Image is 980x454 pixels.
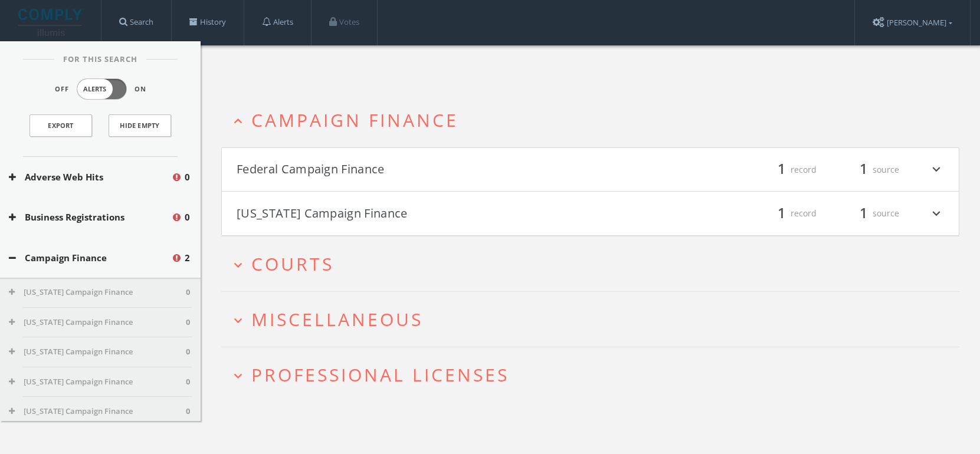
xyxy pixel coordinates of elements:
[230,257,246,273] i: expand_more
[9,210,171,224] button: Business Registrations
[55,84,69,94] span: Off
[251,108,458,132] span: Campaign Finance
[54,54,146,65] span: For This Search
[251,307,423,331] span: Miscellaneous
[854,159,873,180] span: 1
[186,287,190,298] span: 0
[9,251,171,265] button: Campaign Finance
[828,160,899,180] div: source
[772,159,791,180] span: 1
[30,114,92,137] a: Export
[929,160,944,180] i: expand_more
[929,203,944,223] i: expand_more
[746,160,817,180] div: record
[230,110,959,130] button: expand_lessCampaign Finance
[828,203,899,223] div: source
[772,203,791,223] span: 1
[237,203,591,223] button: [US_STATE] Campaign Finance
[185,210,190,224] span: 0
[186,406,190,417] span: 0
[9,406,186,417] button: [US_STATE] Campaign Finance
[251,363,509,387] span: Professional Licenses
[230,254,959,274] button: expand_moreCourts
[746,203,817,223] div: record
[9,170,171,184] button: Adverse Web Hits
[230,310,959,329] button: expand_moreMiscellaneous
[230,368,246,384] i: expand_more
[18,9,84,36] img: illumis
[186,317,190,328] span: 0
[9,317,186,328] button: [US_STATE] Campaign Finance
[9,346,186,358] button: [US_STATE] Campaign Finance
[251,252,334,276] span: Courts
[9,376,186,388] button: [US_STATE] Campaign Finance
[185,170,190,184] span: 0
[186,346,190,358] span: 0
[186,376,190,388] span: 0
[230,365,959,384] button: expand_moreProfessional Licenses
[854,203,873,223] span: 1
[9,287,186,298] button: [US_STATE] Campaign Finance
[109,114,171,137] button: Hide Empty
[230,113,246,129] i: expand_less
[185,251,190,265] span: 2
[237,160,591,180] button: Federal Campaign Finance
[135,84,146,94] span: On
[230,312,246,328] i: expand_more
